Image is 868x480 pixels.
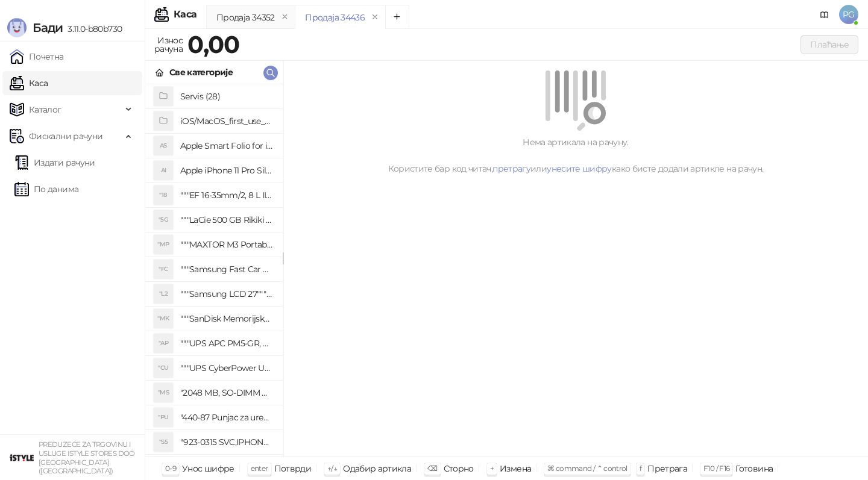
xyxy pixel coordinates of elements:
span: Фискални рачуни [29,124,102,148]
div: Износ рачуна [152,33,185,57]
div: Готовина [735,461,773,476]
h4: """SanDisk Memorijska kartica 256GB microSDXC sa SD adapterom SDSQXA1-256G-GN6MA - Extreme PLUS, ... [180,309,273,328]
div: Одабир артикла [343,461,411,476]
div: "5G [154,210,173,229]
strong: 0,00 [187,30,239,59]
h4: """MAXTOR M3 Portable 2TB 2.5"""" crni eksterni hard disk HX-M201TCB/GM""" [180,235,273,254]
button: Плаћање [800,35,858,54]
small: PREDUZEĆE ZA TRGOVINU I USLUGE ISTYLE STORES DOO [GEOGRAPHIC_DATA] ([GEOGRAPHIC_DATA]) [39,440,135,475]
h4: "2048 MB, SO-DIMM DDRII, 667 MHz, Napajanje 1,8 0,1 V, Latencija CL5" [180,383,273,402]
span: + [490,464,494,473]
div: "L2 [154,284,173,304]
h4: """Samsung Fast Car Charge Adapter, brzi auto punja_, boja crna""" [180,260,273,279]
div: "PU [154,408,173,427]
div: AI [154,161,173,180]
span: enter [251,464,268,473]
button: Add tab [385,5,409,29]
h4: Apple iPhone 11 Pro Silicone Case - Black [180,161,273,180]
div: Све категорије [169,66,233,79]
div: "FC [154,260,173,279]
div: "MK [154,309,173,328]
h4: """Samsung LCD 27"""" C27F390FHUXEN""" [180,284,273,304]
span: PG [839,5,858,24]
span: Бади [33,20,63,35]
div: AS [154,136,173,155]
button: remove [367,12,383,22]
a: унесите шифру [547,163,612,174]
span: ↑/↓ [327,464,337,473]
a: Каса [10,71,48,95]
button: remove [277,12,293,22]
h4: """LaCie 500 GB Rikiki USB 3.0 / Ultra Compact & Resistant aluminum / USB 3.0 / 2.5""""""" [180,210,273,229]
h4: """EF 16-35mm/2, 8 L III USM""" [180,185,273,205]
span: Каталог [29,98,61,122]
img: Logo [7,18,27,37]
div: "CU [154,358,173,378]
div: Унос шифре [182,461,234,476]
span: ⌘ command / ⌃ control [547,464,627,473]
div: Продаја 34352 [216,11,275,24]
div: "S5 [154,432,173,452]
span: 0-9 [165,464,176,473]
div: Каса [174,10,197,19]
div: Претрага [647,461,687,476]
h4: """UPS CyberPower UT650EG, 650VA/360W , line-int., s_uko, desktop""" [180,358,273,378]
span: ⌫ [427,464,437,473]
a: По данима [14,177,78,201]
div: Нема артикала на рачуну. Користите бар код читач, или како бисте додали артикле на рачун. [298,136,854,175]
a: Документација [815,5,834,24]
h4: """UPS APC PM5-GR, Essential Surge Arrest,5 utic_nica""" [180,334,273,353]
div: "AP [154,334,173,353]
span: 3.11.0-b80b730 [63,23,122,34]
h4: Servis (28) [180,87,273,106]
span: F10 / F16 [703,464,729,473]
div: Измена [500,461,531,476]
div: Потврди [274,461,312,476]
h4: "923-0315 SVC,IPHONE 5/5S BATTERY REMOVAL TRAY Držač za iPhone sa kojim se otvara display [180,432,273,452]
div: Сторно [444,461,474,476]
h4: iOS/MacOS_first_use_assistance (4) [180,111,273,131]
div: "18 [154,185,173,205]
span: f [640,464,641,473]
div: grid [145,84,283,457]
div: "MS [154,383,173,402]
img: 64x64-companyLogo-77b92cf4-9946-4f36-9751-bf7bb5fd2c7d.png [10,446,34,470]
div: Продаја 34436 [305,11,365,24]
h4: Apple Smart Folio for iPad mini (A17 Pro) - Sage [180,136,273,155]
a: Издати рачуни [14,151,95,175]
h4: "440-87 Punjac za uredjaje sa micro USB portom 4/1, Stand." [180,408,273,427]
a: претрагу [492,163,530,174]
a: Почетна [10,45,64,69]
div: "MP [154,235,173,254]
